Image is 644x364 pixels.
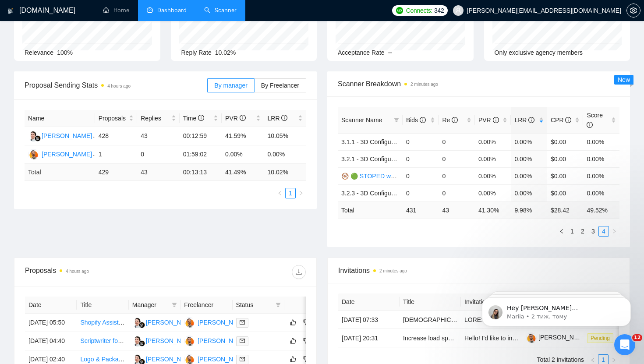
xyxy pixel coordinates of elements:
th: Title [77,297,128,314]
span: mail [240,320,245,325]
td: 0.00% [222,145,264,164]
iframe: Intercom notifications повідомлення [469,279,644,340]
span: setting [627,7,640,14]
td: 0.00% [475,167,511,184]
td: 43 [439,201,475,219]
td: 1 [95,145,137,164]
button: setting [626,4,640,18]
span: LRR [514,117,534,124]
span: right [611,357,616,363]
span: Proposal Sending Stats [25,80,207,91]
span: Score [587,112,603,128]
td: 431 [403,201,439,219]
span: info-circle [198,115,204,121]
li: Next Page [609,226,619,237]
a: BP[PERSON_NAME] [28,150,92,157]
a: 1 [567,226,577,236]
span: filter [276,302,281,307]
button: like [288,317,298,328]
td: 0 [439,133,475,150]
a: 🛞 🟢 STOPED web app [341,173,410,180]
td: $0.00 [547,184,584,201]
td: 0.00% [511,184,547,201]
td: $0.00 [547,133,584,150]
a: BP[PERSON_NAME] [184,318,248,325]
div: [PERSON_NAME] [198,354,248,364]
img: gigradar-bm.png [139,322,145,328]
span: info-circle [452,117,458,123]
span: By manager [214,82,247,89]
th: Replies [137,110,179,127]
span: By Freelancer [261,82,299,89]
th: Manager [129,297,180,314]
span: right [298,191,304,196]
td: 0.00% [475,184,511,201]
li: 1 [567,226,577,237]
iframe: Intercom live chat [614,334,635,355]
span: New [618,76,630,83]
a: MK[PERSON_NAME] [132,337,196,344]
td: [DATE] 07:33 [338,311,400,329]
th: Freelancer [180,297,232,314]
span: Connects: [406,6,432,15]
span: like [290,337,296,344]
a: Increase load speed ThreeJS Technology [403,335,516,342]
td: $0.00 [547,150,584,167]
td: 0.00% [511,167,547,184]
a: homeHome [103,7,129,14]
span: filter [172,302,177,307]
span: info-circle [565,117,571,123]
span: dislike [303,319,309,326]
td: 10.05% [264,127,307,145]
span: Re [442,117,458,124]
img: BP [28,149,39,160]
span: info-circle [240,115,246,121]
span: 12 [632,334,642,341]
a: 2 [578,226,587,236]
time: 4 hours ago [107,84,131,88]
td: 01:59:02 [180,145,222,164]
span: PVR [478,117,499,124]
span: dislike [303,356,309,363]
a: Scriptwriter for YouTube channel about gadgets [80,337,209,344]
th: Title [400,293,461,311]
span: Reply Rate [181,49,212,56]
td: Shopify Assistant for Product Categorization & Image Optimization [77,314,128,332]
a: Pending [587,334,617,341]
td: [DATE] 05:50 [25,314,77,332]
a: BP[PERSON_NAME] [184,337,248,344]
td: 0.00% [583,133,619,150]
span: filter [170,298,179,311]
li: Previous Page [556,226,567,237]
img: BP [184,317,195,328]
span: filter [274,298,283,311]
li: Previous Page [275,188,285,198]
span: info-circle [528,117,534,123]
img: gigradar-bm.png [35,135,41,141]
td: 00:12:59 [180,127,222,145]
img: MK [132,336,143,346]
button: dislike [301,336,311,346]
td: 43 [137,164,179,181]
a: 4 [599,226,609,236]
th: Invitation Letter [461,293,522,311]
img: logo [7,4,14,18]
span: filter [394,117,399,123]
td: 0 [439,150,475,167]
time: 2 minutes ago [379,269,407,273]
span: left [590,357,595,363]
span: 10.02% [215,49,236,56]
td: 0 [439,167,475,184]
button: right [296,188,306,198]
td: 0.00% [264,145,307,164]
td: Native Speakers of Polish – Talent Bench for Future Managed Services Recording Projects [400,311,461,329]
td: 0 [403,184,439,201]
button: left [556,226,567,237]
td: 0 [403,167,439,184]
td: 0 [137,145,179,164]
td: 0.00% [475,150,511,167]
span: Dashboard [157,7,187,14]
